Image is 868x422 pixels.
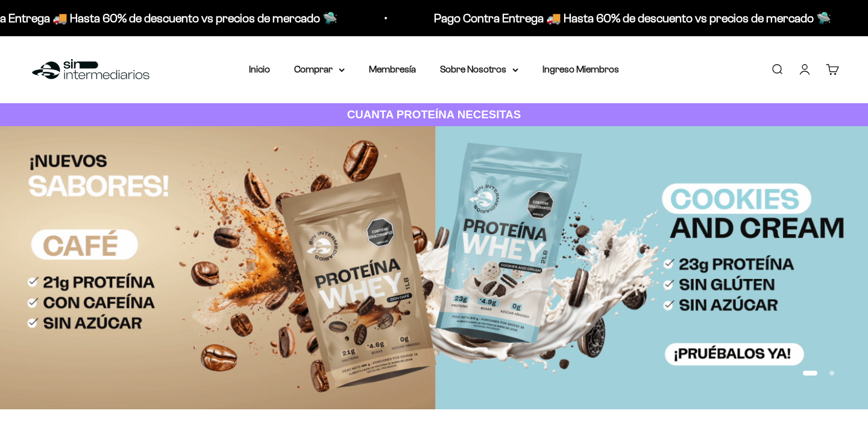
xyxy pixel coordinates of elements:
a: Inicio [249,64,270,74]
a: Ingreso Miembros [542,64,619,74]
summary: Comprar [294,62,345,77]
a: Membresía [369,64,416,74]
summary: Sobre Nosotros [440,62,518,77]
strong: CUANTA PROTEÍNA NECESITAS [347,108,521,121]
p: Pago Contra Entrega 🚚 Hasta 60% de descuento vs precios de mercado 🛸 [423,8,820,28]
